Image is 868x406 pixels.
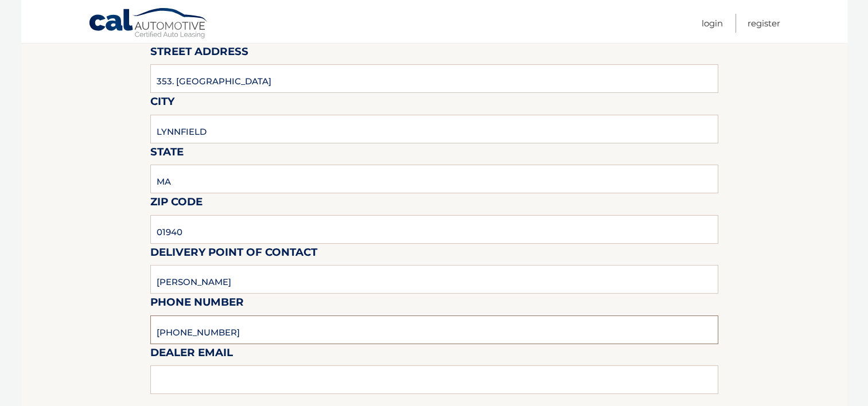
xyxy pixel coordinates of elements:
label: State [150,143,184,165]
label: Delivery Point of Contact [150,244,317,265]
a: Cal Automotive [88,7,209,41]
a: Login [702,14,723,33]
label: Phone Number [150,294,244,315]
label: Dealer Email [150,344,233,365]
label: City [150,93,174,114]
label: Street Address [150,43,248,64]
label: Zip Code [150,193,203,214]
a: Register [748,14,780,33]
